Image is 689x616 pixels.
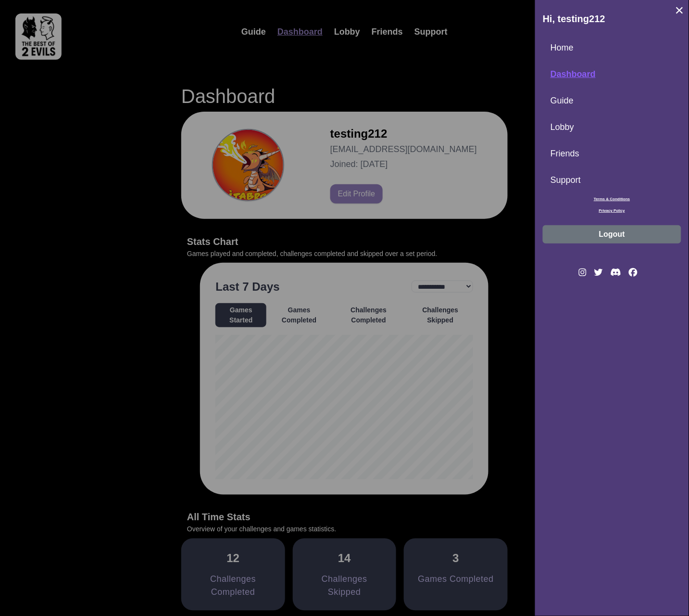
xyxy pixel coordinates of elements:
[543,90,681,111] a: Guide
[629,268,638,278] a: Follow Best of 2 Evils on Facebook
[599,208,625,214] a: Privacy Policy
[594,268,603,278] a: Follow Best of 2 Evils on Twitter
[543,38,681,58] a: Home
[611,268,622,278] a: Join Best of 2 Evils on Discord
[543,13,605,24] span: Hi, testing212
[543,170,681,191] a: Support
[579,268,587,278] a: Follow Best of 2 Evils on Instagram
[543,117,681,138] a: Lobby
[594,196,630,202] a: Terms & Conditions
[543,64,681,85] a: Dashboard
[543,225,681,244] button: Logout
[543,143,681,164] a: Friends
